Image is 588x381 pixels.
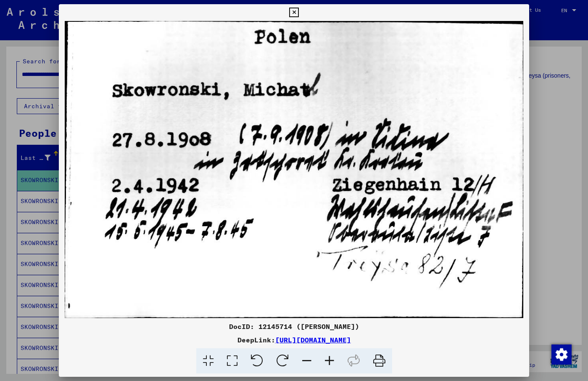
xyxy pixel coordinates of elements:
[59,21,529,318] img: 001.jpg
[551,344,571,364] div: Change consent
[59,321,529,331] div: DocID: 12145714 ([PERSON_NAME])
[59,335,529,345] div: DeepLink:
[275,336,351,344] a: [URL][DOMAIN_NAME]
[551,344,572,365] img: Change consent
